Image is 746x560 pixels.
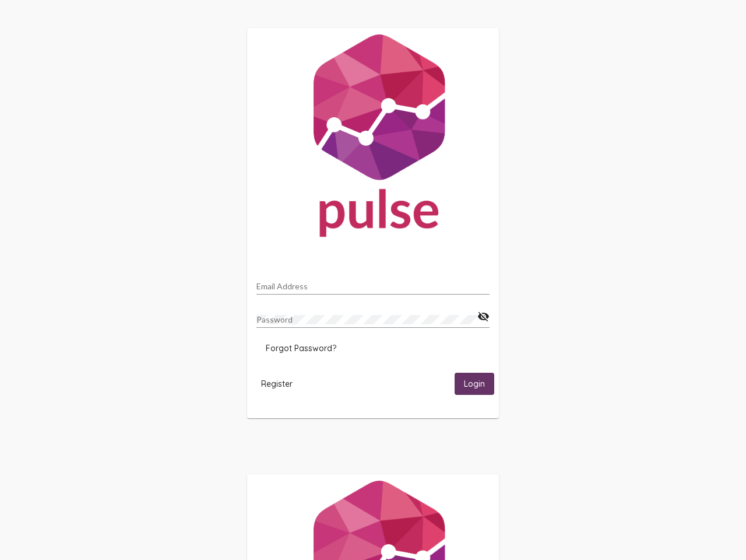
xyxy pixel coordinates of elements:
span: Register [261,379,293,389]
span: Login [464,379,485,390]
img: Pulse For Good Logo [247,28,499,249]
button: Login [455,373,494,394]
button: Forgot Password? [256,338,346,359]
mat-icon: visibility_off [477,310,490,324]
button: Register [252,373,302,394]
span: Forgot Password? [266,343,336,353]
